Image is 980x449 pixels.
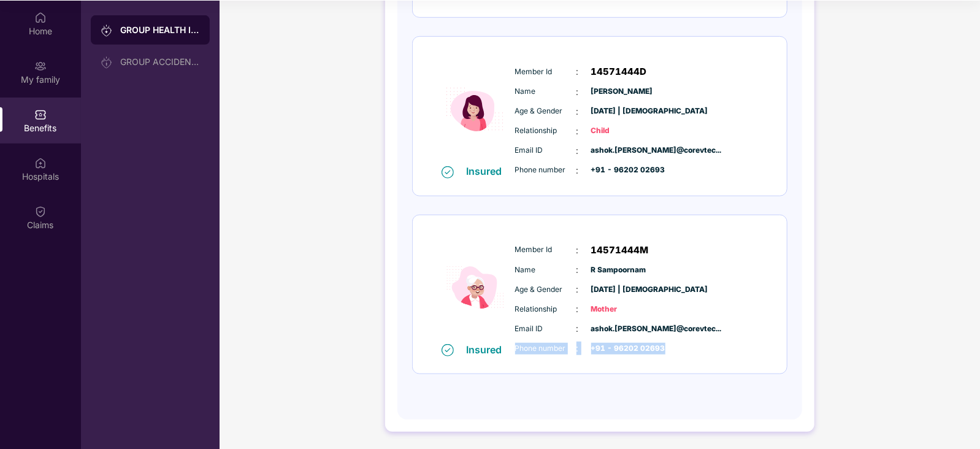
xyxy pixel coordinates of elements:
span: Phone number [515,164,576,176]
span: +91 - 96202 02693 [591,343,653,355]
span: Mother [591,304,653,315]
span: Child [591,125,653,137]
span: 14571444M [591,243,649,258]
span: Email ID [515,145,576,156]
span: [DATE] | [DEMOGRAPHIC_DATA] [591,284,653,296]
span: R Sampoornam [591,264,653,276]
span: Relationship [515,125,576,137]
span: : [576,283,579,296]
span: Age & Gender [515,106,576,117]
img: svg+xml;base64,PHN2ZyB4bWxucz0iaHR0cDovL3d3dy53My5vcmcvMjAwMC9zdmciIHdpZHRoPSIxNiIgaGVpZ2h0PSIxNi... [442,344,454,356]
span: : [576,144,579,158]
span: Email ID [515,323,576,335]
span: : [576,342,579,355]
span: Phone number [515,343,576,355]
span: Member Id [515,66,576,78]
div: GROUP ACCIDENTAL INSURANCE [120,57,200,67]
span: : [576,164,579,177]
img: svg+xml;base64,PHN2ZyBpZD0iSG9zcGl0YWxzIiB4bWxucz0iaHR0cDovL3d3dy53My5vcmcvMjAwMC9zdmciIHdpZHRoPS... [34,157,47,169]
img: svg+xml;base64,PHN2ZyBpZD0iQmVuZWZpdHMiIHhtbG5zPSJodHRwOi8vd3d3LnczLm9yZy8yMDAwL3N2ZyIgd2lkdGg9Ij... [34,109,47,121]
span: : [576,105,579,118]
span: [DATE] | [DEMOGRAPHIC_DATA] [591,106,653,117]
img: svg+xml;base64,PHN2ZyB4bWxucz0iaHR0cDovL3d3dy53My5vcmcvMjAwMC9zdmciIHdpZHRoPSIxNiIgaGVpZ2h0PSIxNi... [442,166,454,178]
img: svg+xml;base64,PHN2ZyB3aWR0aD0iMjAiIGhlaWdodD0iMjAiIHZpZXdCb3g9IjAgMCAyMCAyMCIgZmlsbD0ibm9uZSIgeG... [101,25,113,37]
span: [PERSON_NAME] [591,86,653,98]
span: Name [515,264,576,276]
span: ashok.[PERSON_NAME]@corevtec... [591,145,653,156]
span: : [576,302,579,316]
span: +91 - 96202 02693 [591,164,653,176]
span: : [576,322,579,336]
img: icon [438,55,512,165]
img: svg+xml;base64,PHN2ZyBpZD0iQ2xhaW0iIHhtbG5zPSJodHRwOi8vd3d3LnczLm9yZy8yMDAwL3N2ZyIgd2lkdGg9IjIwIi... [34,205,47,218]
span: : [576,85,579,99]
span: : [576,263,579,277]
span: Member Id [515,244,576,256]
img: svg+xml;base64,PHN2ZyB3aWR0aD0iMjAiIGhlaWdodD0iMjAiIHZpZXdCb3g9IjAgMCAyMCAyMCIgZmlsbD0ibm9uZSIgeG... [101,56,113,69]
img: icon [438,232,512,343]
span: : [576,125,579,138]
span: Relationship [515,304,576,315]
img: svg+xml;base64,PHN2ZyB3aWR0aD0iMjAiIGhlaWdodD0iMjAiIHZpZXdCb3g9IjAgMCAyMCAyMCIgZmlsbD0ibm9uZSIgeG... [34,60,47,72]
span: Age & Gender [515,284,576,296]
span: 14571444D [591,64,647,79]
span: ashok.[PERSON_NAME]@corevtec... [591,323,653,335]
div: Insured [466,165,509,177]
span: : [576,65,579,79]
div: GROUP HEALTH INSURANCE [120,24,200,36]
div: Insured [466,343,509,356]
span: : [576,244,579,257]
span: Name [515,86,576,98]
img: svg+xml;base64,PHN2ZyBpZD0iSG9tZSIgeG1sbnM9Imh0dHA6Ly93d3cudzMub3JnLzIwMDAvc3ZnIiB3aWR0aD0iMjAiIG... [34,12,47,24]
